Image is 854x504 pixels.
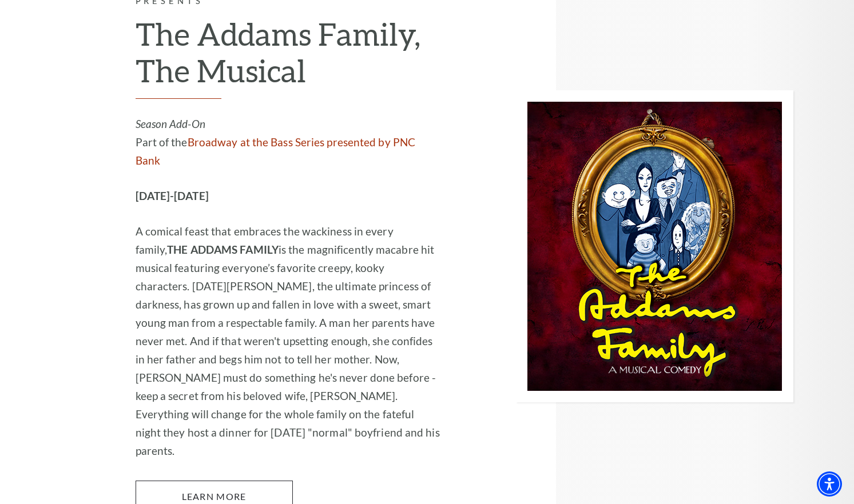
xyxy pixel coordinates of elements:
[136,222,442,460] p: A comical feast that embraces the wackiness in every family, is the magnificently macabre hit mus...
[136,117,205,130] em: Season Add-On
[136,15,442,99] h2: The Addams Family, The Musical
[516,90,793,402] img: Performing Arts Fort Worth Presents
[817,471,842,497] div: Accessibility Menu
[136,135,416,167] a: Broadway at the Bass Series presented by PNC Bank
[136,115,442,170] p: Part of the
[167,243,279,256] strong: THE ADDAMS FAMILY
[136,189,209,202] strong: [DATE]-[DATE]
